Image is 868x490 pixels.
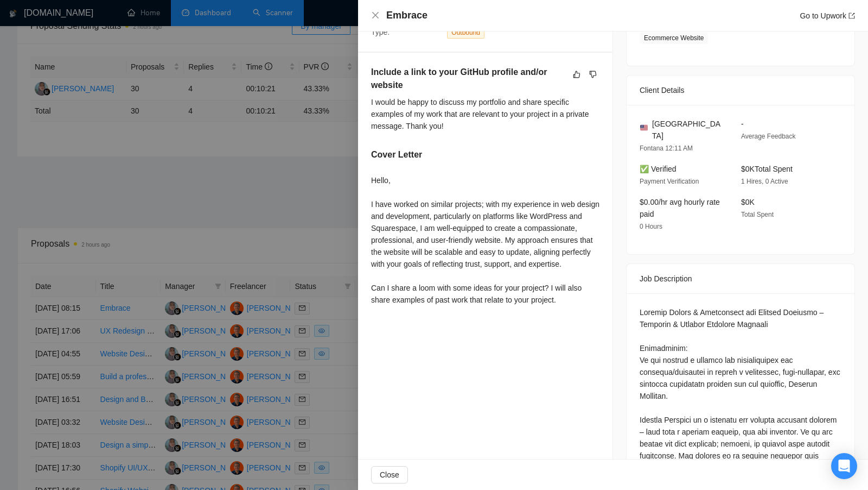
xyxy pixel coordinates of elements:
[741,198,755,206] span: $0K
[640,32,708,44] span: Ecommerce Website
[371,148,422,161] h5: Cover Letter
[640,145,693,152] span: Fontana 12:11 AM
[741,165,793,173] span: $0K Total Spent
[640,178,699,185] span: Payment Verification
[586,68,599,81] button: dislike
[741,178,788,185] span: 1 Hires, 0 Active
[371,174,599,306] div: Hello, I have worked on similar projects; with my experience in web design and development, parti...
[570,68,583,81] button: like
[741,211,774,218] span: Total Spent
[386,9,427,22] h4: Embrace
[848,12,855,19] span: export
[371,28,390,36] span: Type:
[380,469,399,481] span: Close
[831,453,857,479] div: Open Intercom Messenger
[741,120,744,128] span: -
[640,223,662,230] span: 0 Hours
[800,11,855,20] a: Go to Upworkexport
[652,118,724,142] span: [GEOGRAPHIC_DATA]
[589,70,597,79] span: dislike
[640,198,720,218] span: $0.00/hr avg hourly rate paid
[371,66,565,92] h5: Include a link to your GitHub profile and/or website
[640,76,841,105] div: Client Details
[640,264,841,293] div: Job Description
[371,96,599,132] div: I would be happy to discuss my portfolio and share specific examples of my work that are relevant...
[447,27,484,39] span: Outbound
[640,165,676,173] span: ✅ Verified
[371,466,408,483] button: Close
[640,124,648,131] img: 🇺🇸
[741,133,796,140] span: Average Feedback
[371,11,380,20] span: close
[573,70,580,79] span: like
[371,11,380,20] button: Close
